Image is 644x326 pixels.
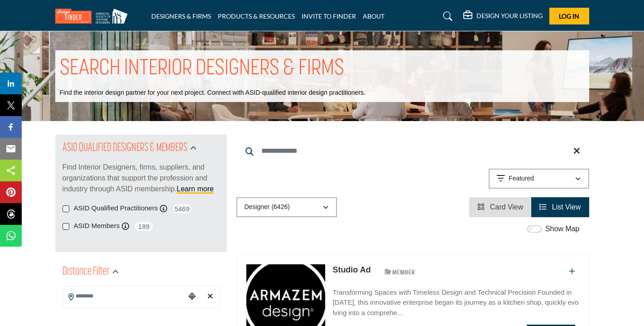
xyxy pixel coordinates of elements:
a: PRODUCTS & RESOURCES [218,12,295,20]
p: Transforming Spaces with Timeless Design and Technical Precision Founded in [DATE], this innovati... [332,287,579,318]
h5: DESIGN YOUR LISTING [476,12,543,20]
a: Learn more [177,185,214,193]
a: Transforming Spaces with Timeless Design and Technical Precision Founded in [DATE], this innovati... [332,282,579,318]
h2: ASID QUALIFIED DESIGNERS & MEMBERS [62,140,187,156]
a: View Card [477,203,523,211]
button: Log In [549,8,589,24]
span: Card View [490,203,524,211]
span: 5469 [172,203,192,214]
button: Designer (6426) [236,197,337,217]
p: Studio Ad [332,264,370,276]
img: Site Logo [55,9,132,24]
li: List View [531,197,589,217]
label: Show Map [545,224,580,234]
div: Choose your current location [185,287,199,307]
label: ASID Members [74,221,120,231]
input: ASID Members checkbox [62,223,69,230]
a: Search [434,9,458,24]
input: Search Location [63,287,185,305]
input: ASID Qualified Practitioners checkbox [62,205,69,212]
p: Featured [509,174,534,183]
a: Studio Ad [332,265,370,274]
input: Search Keyword [236,140,589,162]
span: List View [552,203,581,211]
a: View List [539,203,581,211]
p: Find Interior Designers, firms, suppliers, and organizations that support the profession and indu... [62,162,220,195]
p: Find the interior design partner for your next project. Connect with ASID-qualified interior desi... [60,88,365,97]
h2: Distance Filter [62,264,110,280]
div: DESIGN YOUR LISTING [463,11,543,22]
p: Designer (6426) [245,203,290,212]
a: INVITE TO FINDER [302,12,356,20]
img: ASID Members Badge Icon [380,266,420,277]
li: Card View [469,197,531,217]
div: Clear search location [203,287,217,307]
a: Add To List [569,268,575,275]
a: ABOUT [363,12,384,20]
a: DESIGNERS & FIRMS [151,12,211,20]
h1: SEARCH INTERIOR DESIGNERS & FIRMS [60,55,344,83]
label: ASID Qualified Practitioners [74,203,158,214]
span: 189 [134,221,154,232]
button: Featured [489,169,589,189]
span: Log In [559,12,579,20]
